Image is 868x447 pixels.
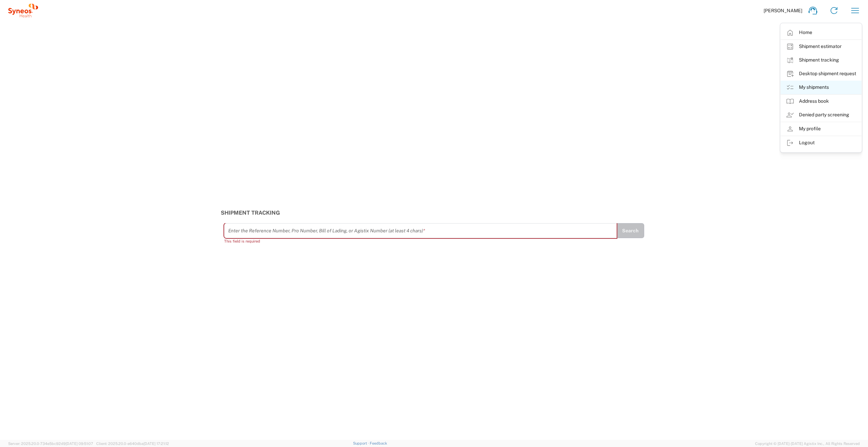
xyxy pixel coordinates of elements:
a: Address book [781,95,862,108]
a: Desktop shipment request [781,67,862,81]
span: [DATE] 09:51:07 [66,442,93,446]
a: Shipment estimator [781,40,862,53]
a: Shipment tracking [781,53,862,67]
span: Server: 2025.20.0-734e5bc92d9 [8,442,93,446]
a: Denied party screening [781,108,862,122]
span: [DATE] 17:21:12 [144,442,169,446]
h3: Shipment Tracking [221,210,648,216]
a: Feedback [370,441,387,445]
a: My profile [781,122,862,136]
a: Home [781,26,862,39]
span: Copyright © [DATE]-[DATE] Agistix Inc., All Rights Reserved [755,441,860,447]
span: Client: 2025.20.0-e640dba [96,442,169,446]
a: Support [353,441,370,445]
span: [PERSON_NAME] [764,7,802,14]
div: This field is required [224,238,617,244]
a: Logout [781,136,862,150]
a: My shipments [781,81,862,94]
